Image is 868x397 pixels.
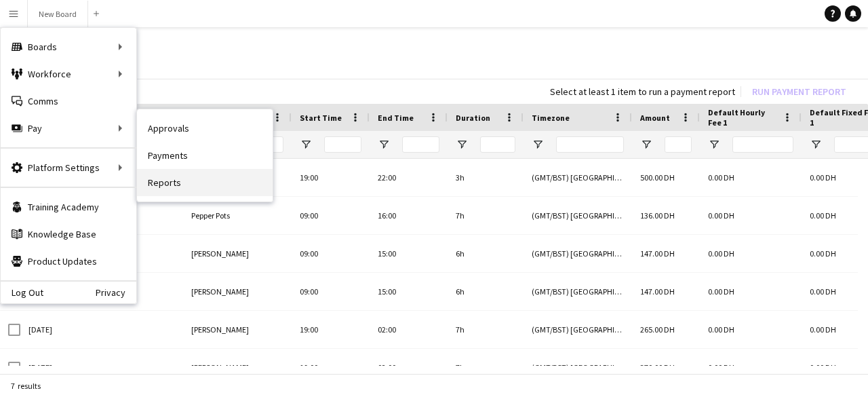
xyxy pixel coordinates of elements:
[524,311,632,348] div: (GMT/BST) [GEOGRAPHIC_DATA]
[1,60,136,88] div: Workforce
[1,193,136,221] a: Training Academy
[292,349,370,386] div: 19:00
[292,235,370,272] div: 09:00
[524,197,632,234] div: (GMT/BST) [GEOGRAPHIC_DATA]
[191,248,249,259] span: [PERSON_NAME]
[292,159,370,196] div: 19:00
[191,362,249,373] span: [PERSON_NAME]
[448,235,524,272] div: 6h
[370,159,448,196] div: 22:00
[640,172,675,183] span: 500.00 DH
[665,136,692,153] input: Amount Filter Input
[370,235,448,272] div: 15:00
[640,362,675,373] span: 370.00 DH
[370,197,448,234] div: 16:00
[550,86,735,98] div: Select at least 1 item to run a payment report
[700,159,802,196] div: 0.00 DH
[448,311,524,348] div: 7h
[456,113,490,123] span: Duration
[1,287,43,298] a: Log Out
[370,349,448,386] div: 02:00
[700,197,802,234] div: 0.00 DH
[640,113,670,123] span: Amount
[378,113,414,123] span: End Time
[300,113,342,123] span: Start Time
[640,324,675,335] span: 265.00 DH
[1,154,136,181] div: Platform Settings
[524,349,632,386] div: (GMT/BST) [GEOGRAPHIC_DATA]
[324,136,361,153] input: Start Time Filter Input
[448,273,524,310] div: 6h
[532,138,544,151] button: Open Filter Menu
[20,349,102,386] div: [DATE]
[1,221,136,248] a: Knowledge Base
[700,349,802,386] div: 0.00 DH
[456,138,468,151] button: Open Filter Menu
[137,142,273,169] a: Payments
[370,311,448,348] div: 02:00
[1,88,136,115] a: Comms
[700,235,802,272] div: 0.00 DH
[300,138,312,151] button: Open Filter Menu
[556,136,624,153] input: Timezone Filter Input
[20,311,102,348] div: [DATE]
[137,115,273,142] a: Approvals
[402,136,439,153] input: End Time Filter Input
[640,210,675,221] span: 136.00 DH
[640,248,675,259] span: 147.00 DH
[448,159,524,196] div: 3h
[137,169,273,196] a: Reports
[524,159,632,196] div: (GMT/BST) [GEOGRAPHIC_DATA]
[292,197,370,234] div: 09:00
[28,1,88,27] button: New Board
[640,138,652,151] button: Open Filter Menu
[524,273,632,310] div: (GMT/BST) [GEOGRAPHIC_DATA]
[191,210,230,221] span: Pepper Pots
[700,311,802,348] div: 0.00 DH
[1,33,136,60] div: Boards
[524,235,632,272] div: (GMT/BST) [GEOGRAPHIC_DATA]
[370,273,448,310] div: 15:00
[378,138,390,151] button: Open Filter Menu
[1,248,136,275] a: Product Updates
[1,115,136,142] div: Pay
[448,197,524,234] div: 7h
[640,286,675,297] span: 147.00 DH
[532,113,570,123] span: Timezone
[292,273,370,310] div: 09:00
[191,286,249,297] span: [PERSON_NAME]
[292,311,370,348] div: 19:00
[708,138,720,151] button: Open Filter Menu
[191,324,249,335] span: [PERSON_NAME]
[96,287,136,298] a: Privacy
[708,107,777,128] span: Default Hourly Fee 1
[732,136,793,153] input: Default Hourly Fee 1 Filter Input
[700,273,802,310] div: 0.00 DH
[448,349,524,386] div: 7h
[810,138,822,151] button: Open Filter Menu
